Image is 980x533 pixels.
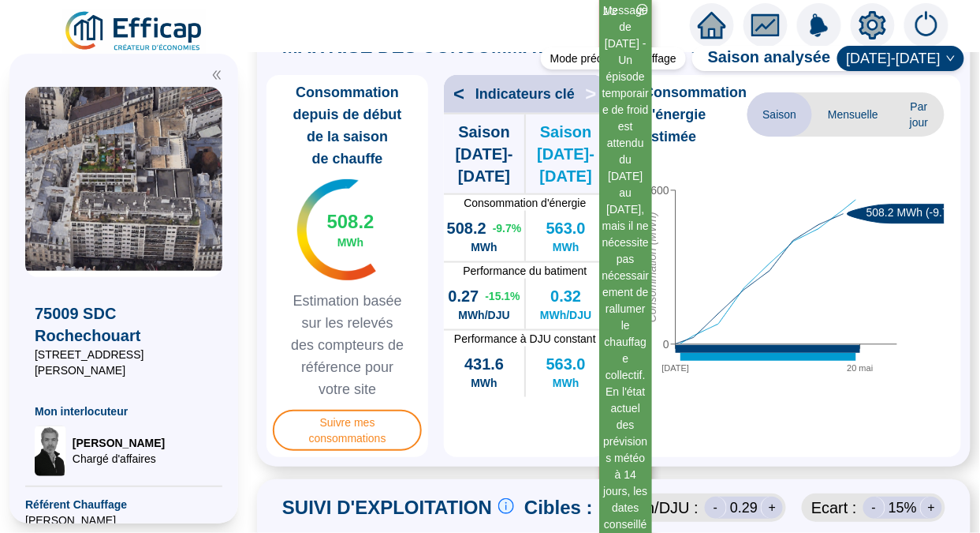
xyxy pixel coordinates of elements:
div: + [761,497,783,519]
tspan: [DATE] [661,363,689,373]
span: info-circle [498,498,514,514]
span: -9.7 % [493,220,522,236]
span: -15.1 % [485,288,520,304]
div: + [920,497,942,519]
tspan: 20 mai [847,363,873,373]
span: Performance du batiment [444,263,606,279]
i: 1 / 2 [603,6,617,17]
span: close-circle [637,4,648,15]
span: 2024-2025 [847,47,955,70]
span: 0.32 [550,285,581,307]
div: - [705,497,727,519]
span: Mon interlocuteur [35,404,213,419]
span: 15 % [889,497,917,519]
span: MWh [553,375,579,391]
span: Consommation depuis de début de la saison de chauffe [273,81,422,170]
span: Ecart : [811,497,857,519]
div: Message de [DATE] - Un épisode temporaire de froid est attendu du [DATE] au [DATE], mais il ne né... [602,2,650,384]
span: fund [751,11,780,39]
tspan: 600 [650,184,669,197]
tspan: Consommation (MWh) [645,212,658,323]
span: [PERSON_NAME] [73,435,165,451]
span: Suivre mes consommations [273,410,422,451]
span: MWh/DJU [540,307,591,323]
span: [STREET_ADDRESS][PERSON_NAME] [35,347,213,378]
span: Consommation d'énergie [444,195,606,211]
span: 508.2 [327,209,374,235]
span: Par jour [894,92,944,137]
img: Chargé d'affaires [35,426,66,476]
span: Référent Chauffage [25,497,222,512]
span: Chargé d'affaires [73,451,165,467]
div: - [863,497,885,519]
span: 75009 SDC Rochechouart [35,302,213,347]
span: Estimation basée sur les relevés des compteurs de référence pour votre site [273,290,422,400]
span: 563.0 [546,353,586,375]
span: Consommation d'énergie estimée [644,81,747,148]
span: MWh [553,239,579,255]
span: 0.27 [448,285,479,307]
span: Saison [DATE]-[DATE] [444,121,524,187]
span: Saison analysée [692,46,831,71]
span: 0.29 [730,497,758,519]
span: MWh/DJU [458,307,509,323]
img: indicateur températures [297,179,377,280]
div: Mode précision chauffage [541,47,686,69]
span: SUIVI D'EXPLOITATION [282,495,492,520]
img: alerts [797,3,841,47]
text: 508.2 MWh (-9.7%) [866,207,962,220]
span: setting [859,11,887,39]
span: MWh [471,239,497,255]
span: Performance à DJU constant [444,331,606,347]
span: Indicateurs clé [475,83,575,105]
span: down [946,54,956,63]
span: Cibles : [524,495,593,520]
span: MWh [337,235,363,250]
span: home [698,11,726,39]
span: double-left [211,69,222,81]
tspan: 0 [663,338,669,351]
span: 508.2 [447,217,486,239]
span: 431.6 [464,353,504,375]
span: 563.0 [546,217,586,239]
span: < [444,81,464,107]
span: > [585,81,606,107]
span: MWh /DJU : [618,497,699,519]
img: alerts [904,3,948,47]
span: Saison [DATE]-[DATE] [526,121,606,187]
span: [PERSON_NAME] [25,512,222,528]
span: Mensuelle [812,92,894,137]
span: Saison [747,92,813,137]
span: MWh [471,375,497,391]
img: efficap energie logo [63,9,206,54]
